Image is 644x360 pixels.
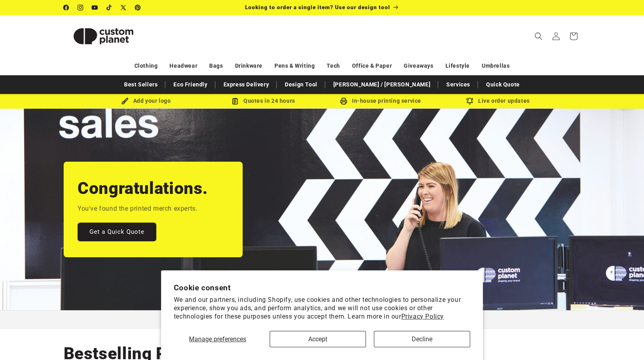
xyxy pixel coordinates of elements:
[88,96,205,106] div: Add your logo
[329,78,434,92] a: [PERSON_NAME] / [PERSON_NAME]
[60,15,146,57] a: Custom Planet
[245,4,390,10] span: Looking to order a single item? Use our design tool
[189,335,246,343] span: Manage preferences
[270,331,366,347] button: Accept
[205,96,322,106] div: Quotes in 24 hours
[482,59,510,73] a: Umbrellas
[352,59,392,73] a: Office & Paper
[209,59,223,73] a: Bags
[169,78,211,92] a: Eco Friendly
[78,203,197,215] p: You've found the printed merch experts.
[482,78,524,92] a: Quick Quote
[322,96,440,106] div: In-house printing service
[440,96,557,106] div: Live order updates
[220,78,273,92] a: Express Delivery
[404,59,433,73] a: Giveaways
[446,59,470,73] a: Lifestyle
[530,27,547,45] summary: Search
[274,59,315,73] a: Pens & Writing
[374,331,470,347] button: Decline
[466,98,473,105] img: Order updates
[121,98,128,105] img: Brush Icon
[78,178,208,199] h2: Congratulations.
[174,296,471,321] p: We and our partners, including Shopify, use cookies and other technologies to personalize your ex...
[232,98,239,105] img: Order Updates Icon
[169,59,197,73] a: Headwear
[174,283,471,292] h2: Cookie consent
[281,78,321,92] a: Design Tool
[340,98,347,105] img: In-house printing
[174,331,262,347] button: Manage preferences
[120,78,161,92] a: Best Sellers
[134,59,158,73] a: Clothing
[64,18,143,54] img: Custom Planet
[401,313,444,320] a: Privacy Policy
[442,78,474,92] a: Services
[327,59,340,73] a: Tech
[235,59,263,73] a: Drinkware
[78,222,156,241] a: Get a Quick Quote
